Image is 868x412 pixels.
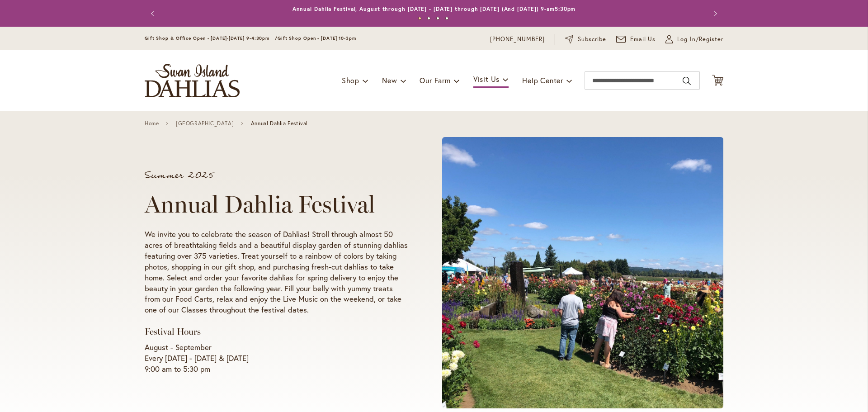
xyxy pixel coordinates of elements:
[420,76,450,85] span: Our Farm
[342,76,359,85] span: Shop
[382,76,397,85] span: New
[251,120,308,127] span: Annual Dahlia Festival
[145,5,163,23] button: Previous
[176,120,234,127] a: [GEOGRAPHIC_DATA]
[445,17,448,20] button: 4 of 4
[630,35,656,44] span: Email Us
[145,35,278,41] span: Gift Shop & Office Open - [DATE]-[DATE] 9-4:30pm /
[705,5,723,23] button: Next
[145,64,240,97] a: store logo
[436,17,439,20] button: 3 of 4
[677,35,723,44] span: Log In/Register
[145,229,408,316] p: We invite you to celebrate the season of Dahlias! Stroll through almost 50 acres of breathtaking ...
[616,35,656,44] a: Email Us
[145,191,408,218] h1: Annual Dahlia Festival
[665,35,723,44] a: Log In/Register
[145,326,408,337] h3: Festival Hours
[473,74,500,84] span: Visit Us
[427,17,430,20] button: 2 of 4
[145,120,159,127] a: Home
[145,171,408,180] p: Summer 2025
[145,342,408,374] p: August - September Every [DATE] - [DATE] & [DATE] 9:00 am to 5:30 pm
[292,5,576,12] a: Annual Dahlia Festival, August through [DATE] - [DATE] through [DATE] (And [DATE]) 9-am5:30pm
[578,35,606,44] span: Subscribe
[418,17,421,20] button: 1 of 4
[565,35,606,44] a: Subscribe
[490,35,545,44] a: [PHONE_NUMBER]
[278,35,356,41] span: Gift Shop Open - [DATE] 10-3pm
[522,76,563,85] span: Help Center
